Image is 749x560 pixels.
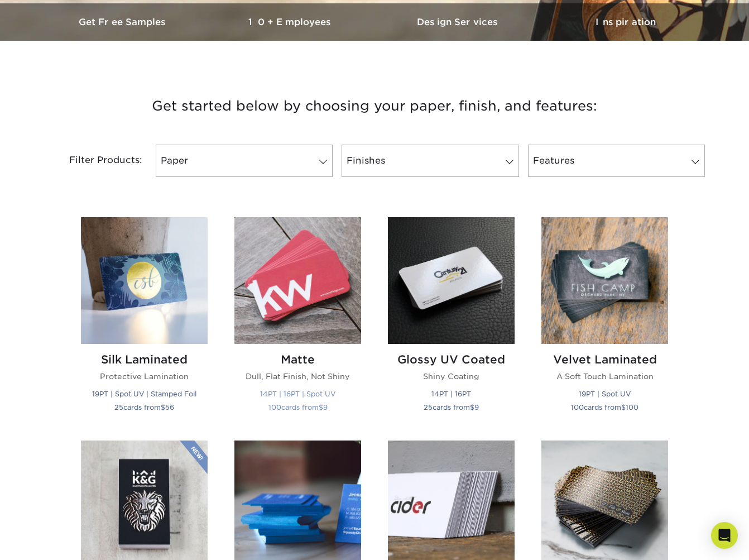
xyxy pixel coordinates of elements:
h2: Glossy UV Coated [388,353,515,366]
div: Filter Products: [40,145,151,177]
span: $ [319,403,323,411]
h3: 10+ Employees [207,17,374,27]
span: 9 [474,403,479,411]
img: Matte Business Cards [234,217,361,344]
p: A Soft Touch Lamination [541,371,668,382]
small: cards from [268,403,328,411]
h2: Velvet Laminated [541,353,668,366]
a: Silk Laminated Business Cards Silk Laminated Protective Lamination 19PT | Spot UV | Stamped Foil ... [81,217,208,427]
small: cards from [114,403,174,411]
h3: Get Free Samples [40,17,207,27]
p: Dull, Flat Finish, Not Shiny [234,371,361,382]
a: Velvet Laminated Business Cards Velvet Laminated A Soft Touch Lamination 19PT | Spot UV 100cards ... [541,217,668,427]
h3: Design Services [374,17,542,27]
span: $ [621,403,626,411]
small: 19PT | Spot UV | Stamped Foil [92,390,196,398]
h2: Silk Laminated [81,353,208,366]
span: 9 [323,403,328,411]
a: 10+ Employees [207,3,374,41]
small: 14PT | 16PT [431,390,471,398]
small: 14PT | 16PT | Spot UV [260,390,335,398]
span: 100 [268,403,281,411]
span: 25 [114,403,123,411]
a: Inspiration [542,3,709,41]
h3: Get started below by choosing your paper, finish, and features: [48,81,701,131]
img: Silk Laminated Business Cards [81,217,208,344]
img: Glossy UV Coated Business Cards [388,217,515,344]
iframe: Google Customer Reviews [3,526,95,556]
small: 19PT | Spot UV [579,390,631,398]
a: Design Services [374,3,542,41]
a: Paper [156,145,333,177]
span: 56 [165,403,174,411]
a: Glossy UV Coated Business Cards Glossy UV Coated Shiny Coating 14PT | 16PT 25cards from$9 [388,217,515,427]
small: cards from [424,403,479,411]
a: Features [528,145,705,177]
p: Shiny Coating [388,371,515,382]
span: 25 [424,403,433,411]
img: New Product [180,441,208,474]
a: Finishes [342,145,518,177]
a: Matte Business Cards Matte Dull, Flat Finish, Not Shiny 14PT | 16PT | Spot UV 100cards from$9 [234,217,361,427]
a: Get Free Samples [40,3,207,41]
span: $ [470,403,474,411]
h2: Matte [234,353,361,366]
span: 100 [626,403,638,411]
span: 100 [571,403,584,411]
img: Velvet Laminated Business Cards [541,217,668,344]
div: Open Intercom Messenger [711,522,738,549]
p: Protective Lamination [81,371,208,382]
span: $ [161,403,165,411]
small: cards from [571,403,638,411]
h3: Inspiration [542,17,709,27]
